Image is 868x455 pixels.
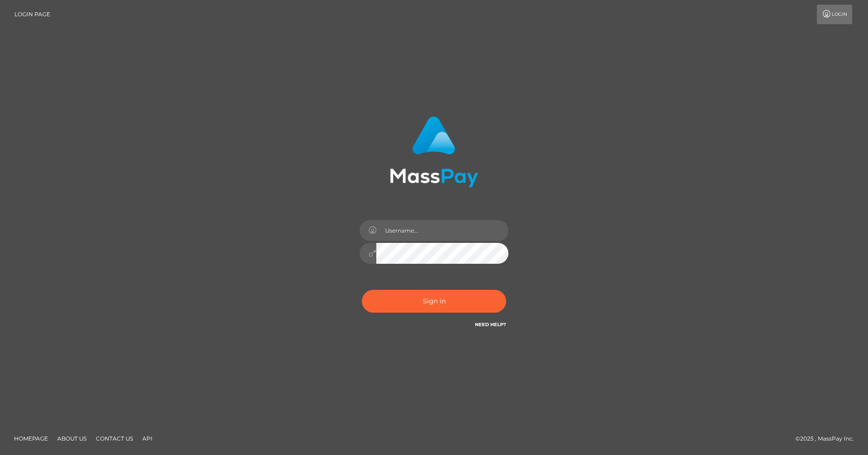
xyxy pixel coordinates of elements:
a: Login Page [14,5,50,24]
a: Homepage [10,431,52,446]
input: Username... [376,220,508,241]
a: API [139,431,156,446]
a: Contact Us [92,431,137,446]
a: Need Help? [475,321,506,328]
div: © 2025 , MassPay Inc. [795,434,861,444]
img: MassPay Login [390,116,478,187]
a: Login [817,5,852,24]
button: Sign in [362,290,506,313]
a: About Us [53,431,90,446]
